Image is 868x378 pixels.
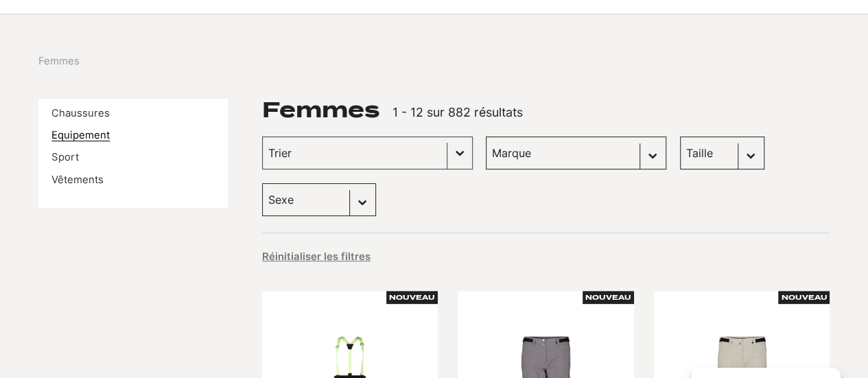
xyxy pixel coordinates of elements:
[51,107,110,119] a: Chaussures
[38,54,80,69] span: Femmes
[51,151,79,163] a: Sport
[262,250,371,263] button: Réinitialiser les filtres
[262,99,379,120] h1: Femmes
[51,129,110,141] a: Equipement
[51,174,104,186] a: Vêtements
[392,105,523,119] span: 1 - 12 sur 882 résultats
[38,54,80,69] nav: breadcrumbs
[268,144,441,162] input: Trier
[447,137,472,169] button: Basculer la liste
